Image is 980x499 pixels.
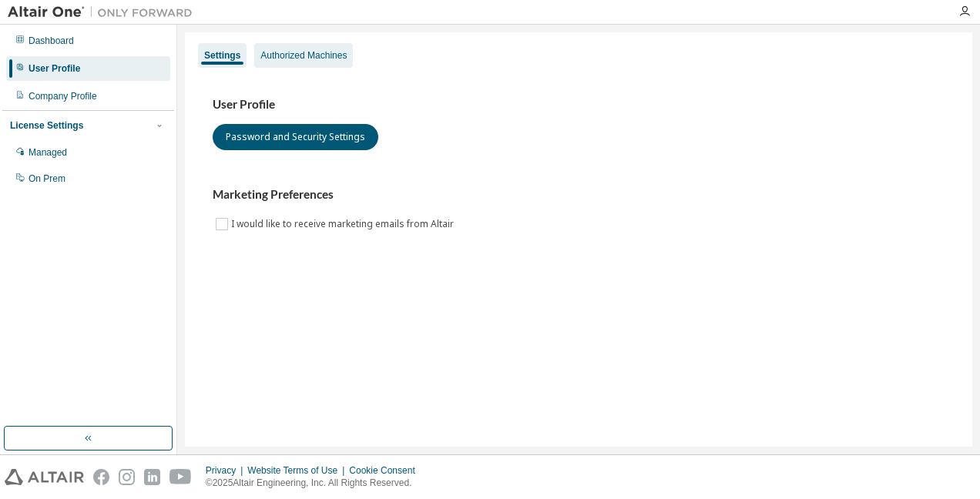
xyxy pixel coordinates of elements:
div: Website Terms of Use [247,464,349,477]
div: Settings [204,49,240,62]
div: Company Profile [29,90,97,102]
button: Password and Security Settings [213,124,378,150]
img: Altair One [8,5,200,20]
img: facebook.svg [93,469,109,485]
img: linkedin.svg [144,469,160,485]
div: On Prem [29,172,65,185]
p: © 2025 Altair Engineering, Inc. All Rights Reserved. [206,477,425,490]
img: instagram.svg [119,469,135,485]
div: Managed [29,146,67,159]
img: altair_logo.svg [5,469,84,485]
img: youtube.svg [169,469,192,485]
h3: User Profile [213,97,945,112]
div: Dashboard [29,35,74,47]
label: I would like to receive marketing emails from Altair [231,215,457,233]
div: Cookie Consent [349,464,424,477]
div: Privacy [206,464,247,477]
div: License Settings [10,119,83,132]
h3: Marketing Preferences [213,187,945,203]
div: Authorized Machines [260,49,347,62]
div: User Profile [29,62,80,75]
